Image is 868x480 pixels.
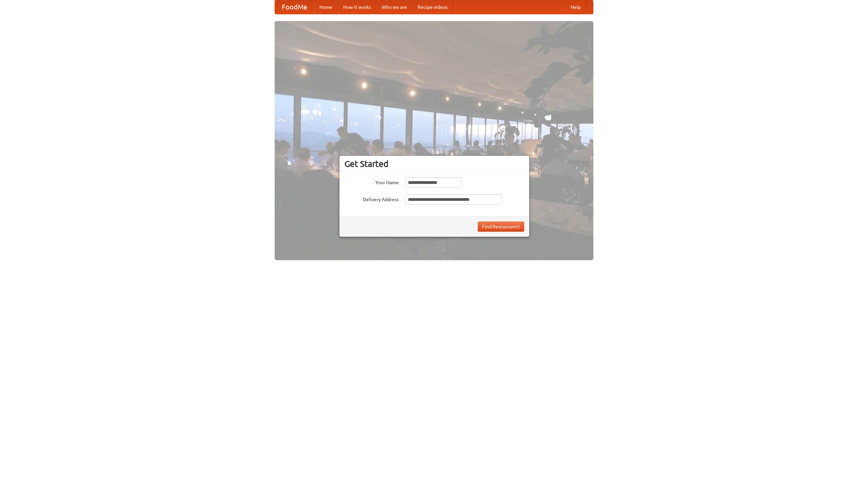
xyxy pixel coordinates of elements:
a: Who we are [376,0,412,14]
label: Delivery Address [344,194,399,203]
a: Help [565,0,586,14]
a: Recipe videos [412,0,453,14]
a: Home [314,0,338,14]
h3: Get Started [344,159,524,169]
button: Find Restaurants! [478,222,524,232]
a: FoodMe [275,0,314,14]
label: Your Name [344,177,399,186]
a: How it works [338,0,376,14]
